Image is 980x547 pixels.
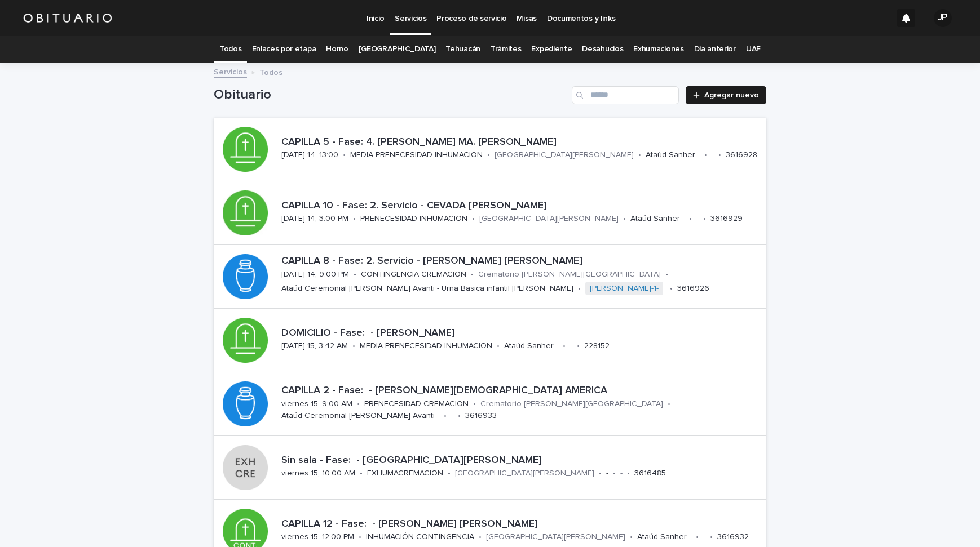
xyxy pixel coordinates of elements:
font: [PERSON_NAME]-1- [590,284,659,292]
p: [DATE] 14, 13:00 [281,150,338,160]
p: • [497,341,500,351]
p: • [563,341,566,351]
p: • [471,270,474,279]
p: - [620,469,623,478]
input: Buscar [572,86,679,104]
p: - [712,150,714,160]
p: [DATE] 14, 9:00 PM [281,270,349,279]
p: Crematorio [PERSON_NAME][GEOGRAPHIC_DATA] [478,270,661,279]
p: • [710,532,713,542]
p: MEDIA PRENECESIDAD INHUMACION [350,150,483,160]
p: CONTINGENCIA CREMACION [361,270,466,279]
p: • [353,214,356,224]
a: Todos [219,36,241,63]
p: • [670,284,673,293]
p: Ataúd Ceremonial [PERSON_NAME] Avanti - Urna Basica infantil [PERSON_NAME] [281,284,573,293]
p: • [578,284,581,293]
p: Todos [259,65,282,78]
a: Exhumaciones [633,36,683,63]
p: • [630,532,633,542]
p: viernes 15, 9:00 AM [281,399,352,409]
p: • [704,150,707,160]
p: • [703,214,706,224]
p: • [627,469,630,478]
span: Agregar nuevo [704,91,759,99]
p: [GEOGRAPHIC_DATA][PERSON_NAME] [486,532,625,542]
p: • [599,469,602,478]
p: 3616933 [465,411,497,421]
p: CAPILLA 5 - Fase: 4. [PERSON_NAME] MA. [PERSON_NAME] [281,136,762,149]
p: [GEOGRAPHIC_DATA][PERSON_NAME] [495,150,634,160]
p: Crematorio [PERSON_NAME][GEOGRAPHIC_DATA] [480,399,663,409]
p: PRENECESIDAD INHUMACION [360,214,467,224]
p: • [448,469,451,478]
p: Ataúd Sanher - [646,150,700,160]
a: CAPILLA 8 - Fase: 2. Servicio - [PERSON_NAME] [PERSON_NAME][DATE] 14, 9:00 PM•CONTINGENCIA CREMAC... [214,245,766,309]
a: UAF [746,36,761,63]
p: • [352,341,355,351]
p: • [638,150,641,160]
p: [GEOGRAPHIC_DATA][PERSON_NAME] [479,214,619,224]
p: Ataúd Sanher - [504,341,558,351]
p: DOMICILIO - Fase: - [PERSON_NAME] [281,327,762,340]
p: 3616932 [717,532,749,542]
p: • [718,150,721,160]
p: • [473,399,476,409]
a: Enlaces por etapa [252,36,316,63]
p: CAPILLA 2 - Fase: - [PERSON_NAME][DEMOGRAPHIC_DATA] AMERICA [281,385,762,397]
a: Expediente [531,36,572,63]
p: Ataúd Sanher - [637,532,691,542]
div: JP [934,9,952,27]
p: • [354,270,356,279]
p: INHUMACIÓN CONTINGENCIA [366,532,474,542]
a: CAPILLA 10 - Fase: 2. Servicio - CEVADA [PERSON_NAME][DATE] 14, 3:00 PM•PRENECESIDAD INHUMACION•[... [214,181,766,245]
p: 3616926 [677,284,709,293]
a: Día anterior [694,36,736,63]
p: 3616485 [634,469,666,478]
p: • [613,469,616,478]
a: [PERSON_NAME]-1- [590,284,659,293]
p: [DATE] 15, 3:42 AM [281,341,348,351]
a: Servicios [214,65,247,78]
a: [GEOGRAPHIC_DATA] [359,36,436,63]
p: - [570,341,572,351]
a: DOMICILIO - Fase: - [PERSON_NAME][DATE] 15, 3:42 AM•MEDIA PRENECESIDAD INHUMACION•Ataúd Sanher -•... [214,309,766,372]
a: Sin sala - Fase: - [GEOGRAPHIC_DATA][PERSON_NAME]viernes 15, 10:00 AM•EXHUMACREMACION•[GEOGRAPHIC... [214,436,766,500]
p: viernes 15, 10:00 AM [281,469,355,478]
p: Ataúd Ceremonial [PERSON_NAME] Avanti - [281,411,439,421]
p: • [343,150,346,160]
p: - [703,532,705,542]
p: • [623,214,626,224]
p: - [606,469,608,478]
p: Ataúd Sanher - [630,214,685,224]
p: viernes 15, 12:00 PM [281,532,354,542]
p: • [689,214,692,224]
a: CAPILLA 5 - Fase: 4. [PERSON_NAME] MA. [PERSON_NAME][DATE] 14, 13:00•MEDIA PRENECESIDAD INHUMACIO... [214,118,766,181]
p: [GEOGRAPHIC_DATA][PERSON_NAME] [455,469,594,478]
p: • [357,399,360,409]
p: • [472,214,475,224]
p: • [696,532,699,542]
p: • [444,411,447,421]
p: MEDIA PRENECESIDAD INHUMACION [360,341,492,351]
a: Trámites [491,36,522,63]
a: Horno [326,36,348,63]
h1: Obituario [214,87,567,103]
p: 3616929 [710,214,743,224]
p: • [359,532,361,542]
a: CAPILLA 2 - Fase: - [PERSON_NAME][DEMOGRAPHIC_DATA] AMERICAviernes 15, 9:00 AM•PRENECESIDAD CREMA... [214,372,766,436]
p: • [479,532,482,542]
p: 3616928 [726,150,757,160]
p: CAPILLA 10 - Fase: 2. Servicio - CEVADA [PERSON_NAME] [281,200,762,212]
a: Tehuacán [445,36,480,63]
p: 228152 [584,341,610,351]
p: PRENECESIDAD CREMACION [364,399,469,409]
p: • [487,150,490,160]
p: • [577,341,580,351]
a: Desahucios [582,36,623,63]
p: Sin sala - Fase: - [GEOGRAPHIC_DATA][PERSON_NAME] [281,455,762,467]
p: • [668,399,670,409]
p: [DATE] 14, 3:00 PM [281,214,348,224]
p: CAPILLA 8 - Fase: 2. Servicio - [PERSON_NAME] [PERSON_NAME] [281,255,762,268]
